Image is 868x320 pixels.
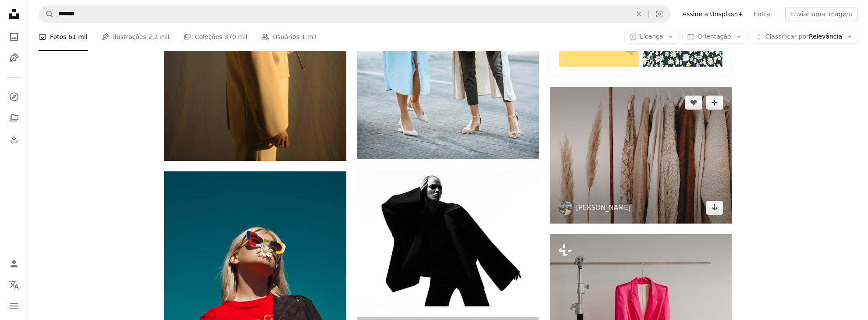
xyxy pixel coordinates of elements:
[5,297,23,315] button: Menu
[649,6,670,22] button: Pesquisa visual
[102,23,170,51] a: Ilustrações 2,2 mil
[5,109,23,127] a: Coleções
[677,7,749,21] a: Assine a Unsplash+
[5,49,23,67] a: Ilustrações
[640,33,663,40] span: Licença
[706,201,723,215] a: Baixar
[301,32,317,42] span: 1 mil
[750,30,857,44] button: Classificar porRelevância
[39,6,54,22] button: Pesquise na Unsplash
[765,32,842,41] span: Relevância
[5,88,23,106] a: Explorar
[261,23,317,51] a: Usuários 1 mil
[629,6,648,22] button: Limpar
[765,33,809,40] span: Classificar por
[5,28,23,46] a: Fotos
[559,201,573,215] img: Ir para o perfil de Alyssa Strohmann
[550,87,732,224] img: hanged top on brown and white clothes horse
[39,5,670,23] form: Pesquise conteúdo visual em todo o site
[682,30,747,44] button: Orientação
[357,170,539,306] img: homem na jaqueta do terno preto
[164,304,346,312] a: mulher com óculos de sol em pé ao ar livre durante o dia
[5,276,23,294] button: Idioma
[357,234,539,242] a: homem na jaqueta do terno preto
[685,96,702,110] button: Curtir
[576,203,631,212] a: [PERSON_NAME]
[5,5,23,25] a: Início — Unsplash
[183,23,247,51] a: Coleções 370 mil
[148,32,169,42] span: 2,2 mil
[624,30,678,44] button: Licença
[5,130,23,148] a: Histórico de downloads
[697,33,731,40] span: Orientação
[748,7,778,21] a: Entrar
[224,32,248,42] span: 370 mil
[785,7,857,21] button: Enviar uma imagem
[5,255,23,273] a: Entrar / Cadastrar-se
[550,151,732,159] a: hanged top on brown and white clothes horse
[706,96,723,110] button: Adicionar à coleção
